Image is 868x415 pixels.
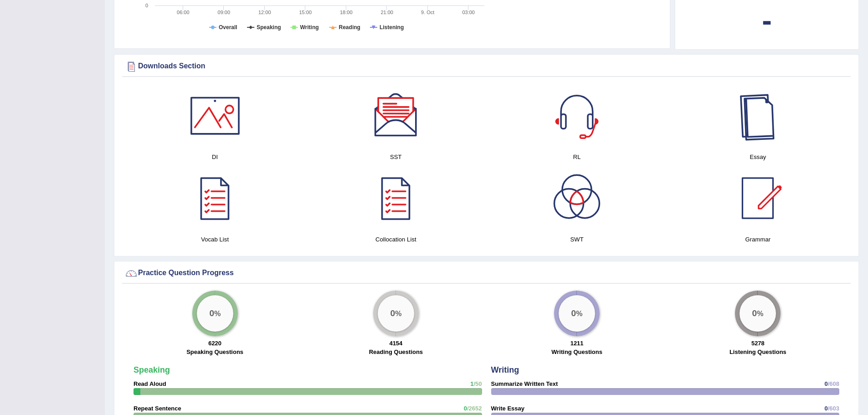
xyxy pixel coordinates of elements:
label: Reading Questions [369,348,423,356]
h4: SST [310,152,482,162]
span: /608 [828,380,839,387]
tspan: Speaking [257,24,281,31]
strong: Write Essay [491,405,524,412]
b: - [762,4,772,37]
span: 0 [464,405,467,412]
text: 09:00 [218,10,231,15]
span: 1 [470,380,473,387]
label: Listening Questions [729,348,786,356]
tspan: Listening [380,24,404,31]
text: 12:00 [258,10,271,15]
tspan: Writing [300,24,318,31]
h4: SWT [491,235,663,244]
h4: Vocab List [129,235,301,244]
strong: Writing [491,365,519,374]
strong: 5278 [751,340,765,347]
span: /50 [473,380,482,387]
span: /2652 [467,405,482,412]
big: 0 [571,308,576,318]
strong: Repeat Sentence [134,405,181,412]
strong: Read Aloud [134,380,166,387]
text: 18:00 [340,10,353,15]
h4: Collocation List [310,235,482,244]
big: 0 [209,308,214,318]
big: 0 [390,308,395,318]
h4: Grammar [672,235,844,244]
text: 0 [145,3,148,8]
tspan: Overall [219,24,237,31]
label: Writing Questions [551,348,602,356]
strong: 4154 [389,340,402,347]
strong: Speaking [134,365,170,374]
div: % [197,295,233,332]
div: % [559,295,595,332]
span: 0 [824,380,827,387]
text: 03:00 [462,10,475,15]
div: Downloads Section [124,60,848,73]
strong: Summarize Written Text [491,380,558,387]
h4: RL [491,152,663,162]
span: /603 [828,405,839,412]
h4: DI [129,152,301,162]
label: Speaking Questions [186,348,243,356]
big: 0 [752,308,757,318]
text: 15:00 [299,10,312,15]
h4: Essay [672,152,844,162]
span: 0 [824,405,827,412]
text: 06:00 [177,10,190,15]
tspan: 9. Oct [421,10,434,15]
div: % [378,295,414,332]
div: % [740,295,776,332]
strong: 1211 [570,340,584,347]
div: Practice Question Progress [124,266,848,280]
strong: 6220 [208,340,221,347]
text: 21:00 [380,10,393,15]
tspan: Reading [339,24,360,31]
